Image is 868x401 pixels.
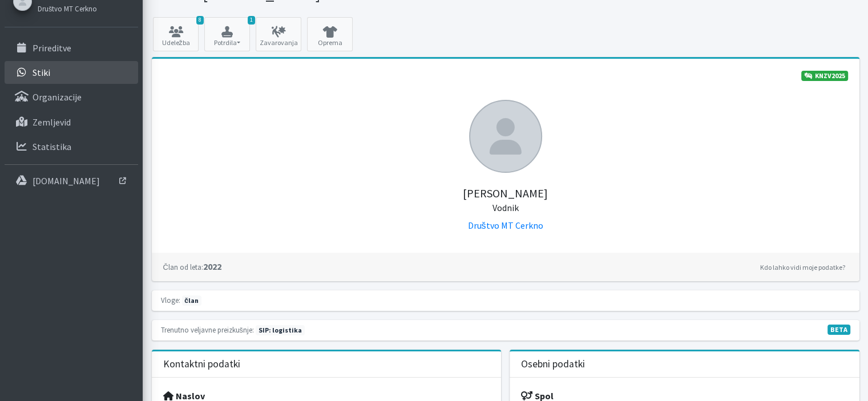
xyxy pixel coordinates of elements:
[182,295,201,306] span: član
[256,17,301,51] a: Zavarovanja
[468,220,543,231] a: Društvo MT Cerkno
[521,358,585,370] h3: Osebni podatki
[256,325,305,335] span: Naslednja preizkušnja: jesen 2025
[163,358,240,370] h3: Kontaktni podatki
[161,295,180,305] small: Vloge:
[5,135,138,158] a: Statistika
[5,86,138,108] a: Organizacije
[492,202,519,213] small: Vodnik
[204,17,250,51] button: 1 Potrdila
[801,71,848,81] a: KNZV2025
[163,261,221,272] strong: 2022
[163,262,203,272] small: Član od leta:
[161,325,254,334] small: Trenutno veljavne preizkušnje:
[33,91,82,103] p: Organizacije
[33,141,71,152] p: Statistika
[827,325,850,335] span: V fazi razvoja
[163,173,848,214] h5: [PERSON_NAME]
[196,16,204,25] span: 8
[33,116,71,128] p: Zemljevid
[5,37,138,59] a: Prireditve
[33,175,100,187] p: [DOMAIN_NAME]
[38,4,97,13] small: Društvo MT Cerkno
[5,61,138,84] a: Stiki
[38,1,106,15] a: Društvo MT Cerkno
[307,17,353,51] a: Oprema
[33,42,71,54] p: Prireditve
[5,111,138,133] a: Zemljevid
[33,67,50,78] p: Stiki
[248,16,255,25] span: 1
[757,261,848,274] a: Kdo lahko vidi moje podatke?
[153,17,199,51] a: 8 Udeležba
[5,169,138,192] a: [DOMAIN_NAME]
